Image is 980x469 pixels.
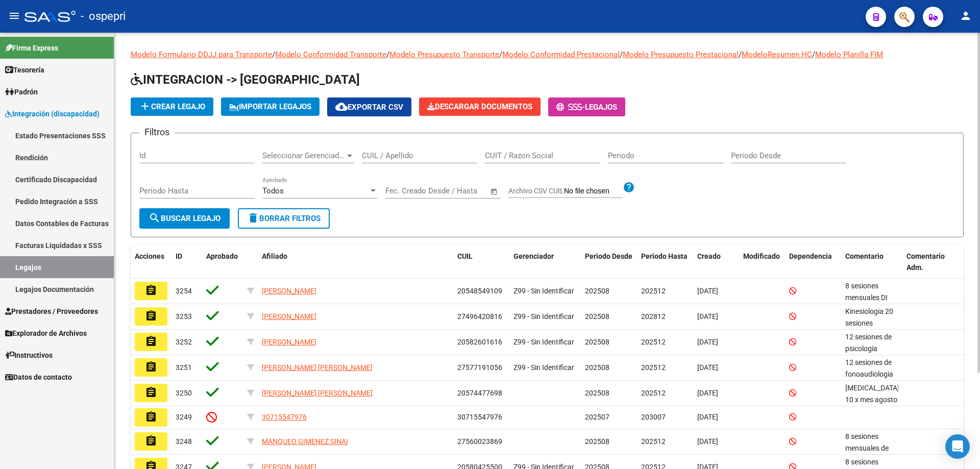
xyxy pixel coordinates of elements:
span: Gerenciador [513,252,554,260]
span: Seleccionar Gerenciador [262,151,345,160]
button: Descargar Documentos [419,97,541,116]
span: Tesorería [5,64,44,76]
span: [DATE] [697,437,718,446]
button: Open calendar [488,186,500,198]
span: 202512 [641,338,666,346]
span: [PERSON_NAME] [PERSON_NAME] [262,363,373,372]
span: Z99 - Sin Identificar [513,312,574,320]
span: 3253 [176,312,192,320]
span: Periodo Hasta [641,252,688,260]
span: 202512 [641,437,666,446]
span: 30715547976 [457,413,502,421]
datatable-header-cell: Modificado [739,245,785,279]
datatable-header-cell: Periodo Hasta [637,245,693,279]
mat-icon: assignment [145,335,157,348]
datatable-header-cell: CUIL [453,245,509,279]
mat-icon: assignment [145,435,157,447]
span: Afiliado [262,252,287,260]
datatable-header-cell: Afiliado [258,245,453,279]
span: Exportar CSV [335,103,403,112]
span: 202512 [641,389,666,397]
span: Explorador de Archivos [5,328,87,339]
span: Borrar Filtros [247,214,321,223]
span: 203007 [641,413,666,421]
span: Firma Express [5,42,58,54]
span: [DATE] [697,287,718,295]
datatable-header-cell: Aprobado [202,245,243,279]
mat-icon: person [960,10,972,22]
span: Archivo CSV CUIL [508,187,564,195]
span: 202512 [641,287,666,295]
button: IMPORTAR LEGAJOS [221,97,320,116]
span: 20582601616 [457,338,502,346]
span: Acciones [135,252,164,260]
datatable-header-cell: Creado [693,245,739,279]
span: CUIL [457,252,473,260]
span: - [556,103,585,112]
span: Todos [262,186,284,195]
span: [DATE] [697,363,718,372]
span: [DATE] [697,338,718,346]
span: MANQUEO GIMENEZ SINAI [262,437,348,446]
span: 202508 [585,287,609,295]
span: Z99 - Sin Identificar [513,338,574,346]
h3: Filtros [139,125,175,139]
span: - ospepri [81,5,126,28]
span: Kinesiologia 20 sesiones mensuales 13/08/2025 al 31/12/2025 Lic Rosaroli Fabiana [845,307,900,362]
span: Z99 - Sin Identificar [513,287,574,295]
span: 3254 [176,287,192,295]
a: Modelo Conformidad Prestacional [502,50,620,59]
span: 3252 [176,338,192,346]
datatable-header-cell: Gerenciador [509,245,581,279]
span: Prestadores / Proveedores [5,306,98,317]
span: 12 sesiones de psicología Bailati Ailin/ Agosto a dic [845,333,903,376]
mat-icon: help [623,181,635,193]
span: 202508 [585,437,609,446]
button: Crear Legajo [131,97,213,116]
a: Modelo Presupuesto Prestacional [623,50,739,59]
span: [DATE] [697,312,718,320]
span: Padrón [5,86,38,97]
span: [PERSON_NAME] [262,312,316,320]
span: Periodo Desde [585,252,632,260]
input: Archivo CSV CUIL [564,187,623,196]
button: Borrar Filtros [238,208,330,229]
button: -Legajos [548,97,625,116]
span: Crear Legajo [139,102,205,111]
datatable-header-cell: Dependencia [785,245,841,279]
span: [DATE] [697,413,718,421]
datatable-header-cell: Comentario Adm. [902,245,964,279]
span: Integración (discapacidad) [5,108,100,119]
span: 27577191056 [457,363,502,372]
datatable-header-cell: Periodo Desde [581,245,637,279]
input: Start date [385,186,419,195]
span: Instructivos [5,350,53,361]
input: End date [428,186,477,195]
a: ModeloResumen HC [742,50,812,59]
mat-icon: search [149,212,161,224]
datatable-header-cell: ID [171,245,202,279]
span: Buscar Legajo [149,214,220,223]
span: IMPORTAR LEGAJOS [229,102,311,111]
datatable-header-cell: Comentario [841,245,902,279]
span: 3249 [176,413,192,421]
mat-icon: cloud_download [335,101,348,113]
span: 202508 [585,389,609,397]
span: [DATE] [697,389,718,397]
a: Modelo Presupuesto Transporte [389,50,499,59]
span: 27496420816 [457,312,502,320]
span: Legajos [585,103,617,112]
mat-icon: add [139,100,151,112]
span: Creado [697,252,721,260]
mat-icon: assignment [145,411,157,423]
span: [PERSON_NAME] [262,338,316,346]
span: ID [176,252,182,260]
a: Modelo Formulario DDJJ para Transporte [131,50,272,59]
span: 27560023869 [457,437,502,446]
span: 202508 [585,312,609,320]
mat-icon: assignment [145,310,157,322]
mat-icon: assignment [145,361,157,373]
span: Modificado [743,252,780,260]
mat-icon: delete [247,212,259,224]
span: 12 sesiones de fonoaudiologia MUÑIZ ANA LAURA/ AGOSTO A DIC Psicologia 12 x mes 14/08/2025 al 31/... [845,358,903,459]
